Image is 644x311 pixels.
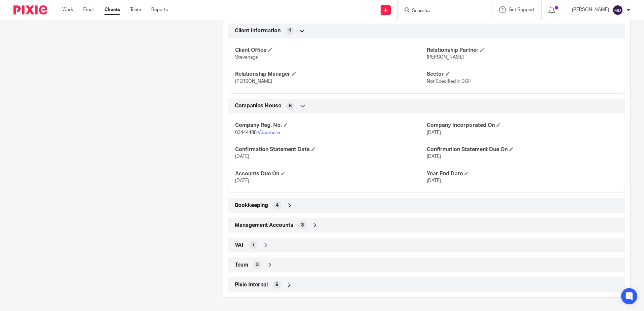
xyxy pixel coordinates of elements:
h4: Year End Date [427,170,618,177]
span: [DATE] [427,130,441,135]
a: Team [130,6,141,13]
span: Bookkeeping [235,202,268,209]
h4: Relationship Manager [235,71,426,78]
input: Search [411,8,472,14]
span: 03444488 [235,130,257,135]
span: Stevenage [235,55,258,60]
a: Email [83,6,94,13]
span: 7 [252,242,255,248]
span: [DATE] [235,178,249,183]
span: [DATE] [427,154,441,159]
span: 4 [276,202,279,209]
span: VAT [235,242,244,249]
span: 4 [288,27,291,34]
p: [PERSON_NAME] [572,6,609,13]
a: Clients [104,6,120,13]
a: View more [258,130,280,135]
span: Management Accounts [235,222,293,229]
h4: Sector [427,71,618,78]
span: [DATE] [427,178,441,183]
h4: Company Incorporated On [427,122,618,129]
h4: Company Reg. No. [235,122,426,129]
h4: Client Office [235,47,426,54]
span: Client Information [235,27,281,34]
span: 3 [301,222,304,229]
h4: Accounts Due On [235,170,426,177]
img: svg%3E [612,5,623,15]
h4: Confirmation Statement Date [235,146,426,153]
span: [DATE] [235,154,249,159]
span: Not Specified in CCH [427,79,472,84]
span: Get Support [509,7,535,12]
a: Reports [151,6,168,13]
h4: Relationship Partner [427,47,618,54]
span: 3 [256,262,259,268]
span: Pixie Internal [235,281,268,288]
h4: Confirmation Statement Due On [427,146,618,153]
img: Pixie [13,5,47,14]
span: [PERSON_NAME] [235,79,272,84]
span: 6 [289,103,292,109]
span: [PERSON_NAME] [427,55,464,60]
a: Work [62,6,73,13]
span: Team [235,262,248,269]
span: 6 [276,281,278,288]
span: Companies House [235,102,281,109]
